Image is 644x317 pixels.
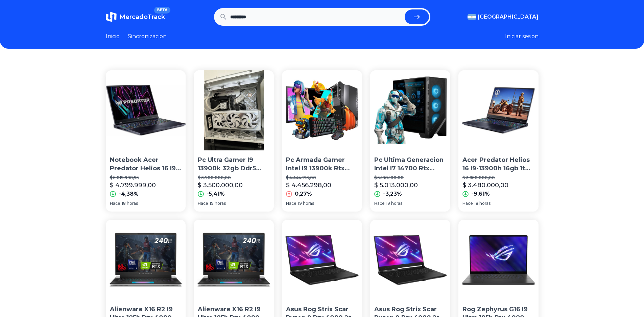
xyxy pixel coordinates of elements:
p: 0,27% [295,190,312,198]
span: Hace [198,201,208,206]
p: $ 4.444.213,00 [286,175,358,180]
img: Pc Armada Gamer Intel I9 13900k Rtx 4080 B760 32gb 1tb Nvme [282,70,362,150]
img: Pc Ultima Generacion Intel I7 14700 Rtx 4080 M2 2tb 32gb Ram [370,70,450,150]
img: Asus Rog Strix Scar Ryzen 9 Rtx 4080 2tb Ssd 32gb Ddr5 240hz [282,220,362,300]
span: [GEOGRAPHIC_DATA] [478,13,539,21]
p: Notebook Acer Predator Helios 16 I9 13900hx 1tb/32 Rtx 4080 [110,156,182,173]
a: Sincronizacion [128,32,167,41]
img: MercadoTrack [106,11,117,22]
p: Acer Predator Helios 16 I9-13900h 16gb 1tb Ssd Rtx 4080 [462,156,534,173]
p: $ 4.456.298,00 [286,180,331,190]
img: Notebook Acer Predator Helios 16 I9 13900hx 1tb/32 Rtx 4080 [106,70,186,150]
img: Alienware X16 R2 I9 Ultra 185h Rtx 4080 1tb Ssd 32gb Ddr5 [194,220,274,300]
span: Hace [110,201,120,206]
span: Hace [374,201,385,206]
p: -4,38% [119,190,139,198]
button: [GEOGRAPHIC_DATA] [468,13,539,21]
img: Rog Zephyrus G16 I9 Ultra 185h Rtx 4080 1tb Ssd 32gb Ddr5 [458,220,539,300]
span: BETA [154,7,170,14]
p: $ 5.013.000,00 [374,180,418,190]
img: Argentina [468,14,476,20]
p: $ 4.799.999,00 [110,180,156,190]
button: Iniciar sesion [505,32,539,41]
img: Asus Rog Strix Scar Ryzen 9 Rtx 4080 2tb Ssd 32gb Ddr5 240hz [370,220,450,300]
img: Alienware X16 R2 I9 Ultra 185h Rtx 4080 1tb Ssd 32gb Ddr5 [106,220,186,300]
span: 19 horas [298,201,314,206]
a: MercadoTrackBETA [106,11,165,22]
p: Pc Ultra Gamer I9 13900k 32gb Ddr5 6700 Mhz Rtx 4080 Strix [198,156,270,173]
img: Pc Ultra Gamer I9 13900k 32gb Ddr5 6700 Mhz Rtx 4080 Strix [194,70,274,150]
span: Hace [286,201,296,206]
span: Hace [462,201,473,206]
span: 18 horas [474,201,491,206]
p: Pc Ultima Generacion Intel I7 14700 Rtx 4080 M2 2tb 32gb Ram [374,156,446,173]
p: Pc Armada Gamer Intel I9 13900k Rtx 4080 B760 32gb 1tb Nvme [286,156,358,173]
a: Pc Ultima Generacion Intel I7 14700 Rtx 4080 M2 2tb 32gb RamPc Ultima Generacion Intel I7 14700 R... [370,70,450,212]
a: Notebook Acer Predator Helios 16 I9 13900hx 1tb/32 Rtx 4080Notebook Acer Predator Helios 16 I9 13... [106,70,186,212]
p: $ 3.700.000,00 [198,175,270,180]
a: Acer Predator Helios 16 I9-13900h 16gb 1tb Ssd Rtx 4080Acer Predator Helios 16 I9-13900h 16gb 1tb... [458,70,539,212]
span: 19 horas [386,201,402,206]
p: $ 3.480.000,00 [462,180,508,190]
p: $ 3.500.000,00 [198,180,243,190]
p: -5,41% [207,190,225,198]
p: $ 5.019.998,95 [110,175,182,180]
a: Pc Ultra Gamer I9 13900k 32gb Ddr5 6700 Mhz Rtx 4080 StrixPc Ultra Gamer I9 13900k 32gb Ddr5 6700... [194,70,274,212]
p: $ 5.180.100,00 [374,175,446,180]
p: -9,61% [471,190,490,198]
p: -3,23% [383,190,402,198]
img: Acer Predator Helios 16 I9-13900h 16gb 1tb Ssd Rtx 4080 [458,70,539,150]
a: Pc Armada Gamer Intel I9 13900k Rtx 4080 B760 32gb 1tb NvmePc Armada Gamer Intel I9 13900k Rtx 40... [282,70,362,212]
p: $ 3.850.000,00 [462,175,534,180]
a: Inicio [106,32,120,41]
span: 19 horas [210,201,226,206]
span: 18 horas [122,201,138,206]
span: MercadoTrack [119,13,165,21]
